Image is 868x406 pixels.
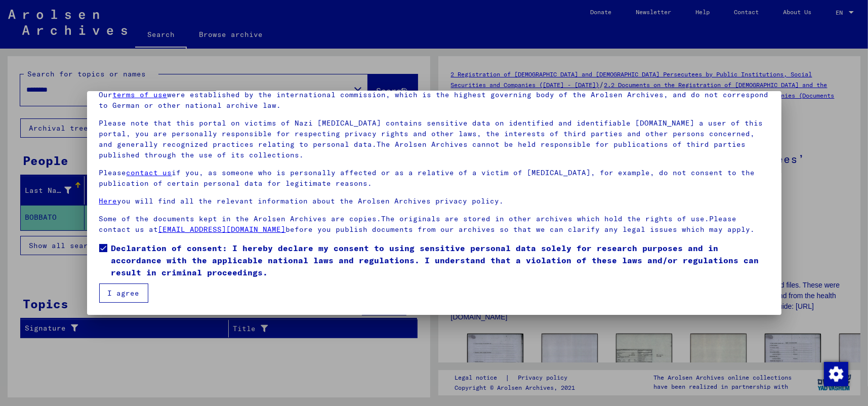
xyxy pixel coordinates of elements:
p: Please note that this portal on victims of Nazi [MEDICAL_DATA] contains sensitive data on identif... [99,118,769,160]
a: terms of use [113,90,168,99]
p: Some of the documents kept in the Arolsen Archives are copies.The originals are stored in other a... [99,214,769,235]
span: Declaration of consent: I hereby declare my consent to using sensitive personal data solely for r... [111,242,769,278]
img: Change consent [824,362,848,386]
p: Our were established by the international commission, which is the highest governing body of the ... [99,90,769,111]
a: Here [99,196,117,206]
p: you will find all the relevant information about the Arolsen Archives privacy policy. [99,196,769,207]
div: Change consent [823,361,848,386]
a: [EMAIL_ADDRESS][DOMAIN_NAME] [158,225,286,234]
p: Please if you, as someone who is personally affected or as a relative of a victim of [MEDICAL_DAT... [99,168,769,189]
a: contact us [127,168,172,177]
button: I agree [99,283,148,303]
